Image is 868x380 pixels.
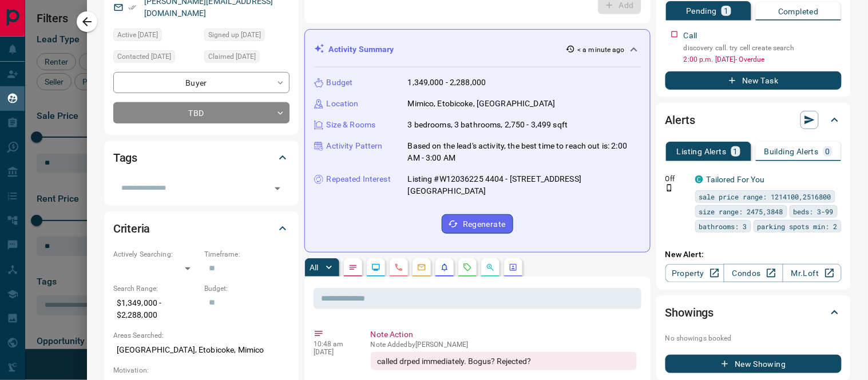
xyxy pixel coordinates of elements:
svg: Lead Browsing Activity [371,263,381,272]
span: size range: 2475,3848 [699,206,783,217]
p: No showings booked [665,333,842,343]
h2: Criteria [113,219,150,238]
p: Mimico, Etobicoke, [GEOGRAPHIC_DATA] [408,98,556,110]
p: Activity Summary [329,43,394,55]
svg: Requests [463,263,472,272]
span: beds: 3-99 [794,206,834,217]
svg: Notes [348,263,358,272]
p: Budget: [204,283,290,294]
a: Mr.Loft [783,264,842,282]
div: Sun Aug 17 2025 [113,29,199,45]
svg: Push Notification Only [665,184,673,192]
svg: Listing Alerts [440,263,449,272]
p: Completed [778,7,819,15]
p: Areas Searched: [113,330,290,341]
div: Criteria [113,215,290,242]
p: discovery call. try cell create search [684,43,842,53]
p: 3 bedrooms, 3 bathrooms, 2,750 - 3,499 sqft [408,119,568,131]
p: Listing Alerts [677,147,727,155]
button: New Showing [665,355,842,373]
p: Activity Pattern [327,140,383,152]
p: Repeated Interest [327,173,391,185]
p: Building Alerts [764,147,819,155]
div: called drped immediately. Bogus? Rejected? [371,352,637,370]
span: Claimed [DATE] [208,51,256,62]
p: 10:48 am [314,340,354,348]
div: Showings [665,299,842,326]
h2: Tags [113,149,137,167]
svg: Emails [417,263,426,272]
span: parking spots min: 2 [758,221,838,232]
span: Signed up [DATE] [208,29,261,41]
p: New Alert: [665,249,842,261]
div: Sat Aug 16 2025 [204,29,290,45]
p: [DATE] [314,348,354,356]
p: [GEOGRAPHIC_DATA], Etobicoke, Mimico [113,341,290,359]
p: Actively Searching: [113,249,199,259]
div: Alerts [665,106,842,134]
p: 1 [734,147,738,155]
p: 1,349,000 - 2,288,000 [408,77,486,89]
span: sale price range: 1214100,2516800 [699,191,831,202]
p: 1 [724,7,728,15]
p: Listing #W12036225 4404 - [STREET_ADDRESS][GEOGRAPHIC_DATA] [408,173,641,197]
div: TBD [113,102,290,123]
button: New Task [665,71,842,90]
a: Property [665,264,724,282]
svg: Email Verified [128,3,136,11]
span: Contacted [DATE] [117,51,171,62]
div: Sat Aug 16 2025 [113,50,199,66]
p: < a minute ago [577,45,625,55]
div: condos.ca [695,175,703,183]
p: Note Action [371,329,637,341]
h2: Alerts [665,111,695,129]
p: Motivation: [113,365,290,375]
p: Off [665,174,688,184]
div: Sat Aug 16 2025 [204,50,290,66]
svg: Calls [394,263,403,272]
h2: Showings [665,303,714,322]
span: bathrooms: 3 [699,221,747,232]
p: Based on the lead's activity, the best time to reach out is: 2:00 AM - 3:00 AM [408,140,641,164]
a: Condos [724,264,783,282]
button: Regenerate [442,214,513,234]
p: Pending [686,7,717,15]
p: All [310,263,319,271]
span: Active [DATE] [117,29,158,41]
div: Tags [113,144,290,171]
svg: Agent Actions [509,263,518,272]
p: Search Range: [113,283,199,294]
p: Location [327,98,359,110]
p: $1,349,000 - $2,288,000 [113,294,199,325]
p: 2:00 p.m. [DATE] - Overdue [684,54,842,65]
div: Activity Summary< a minute ago [314,39,641,60]
div: Buyer [113,72,290,93]
p: Timeframe: [204,249,290,259]
svg: Opportunities [486,263,495,272]
p: 0 [826,147,830,155]
p: Size & Rooms [327,119,376,131]
button: Open [269,181,286,197]
a: Tailored For You [707,175,765,184]
p: Call [684,30,697,42]
p: Note Added by [PERSON_NAME] [371,341,637,349]
p: Budget [327,77,353,89]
